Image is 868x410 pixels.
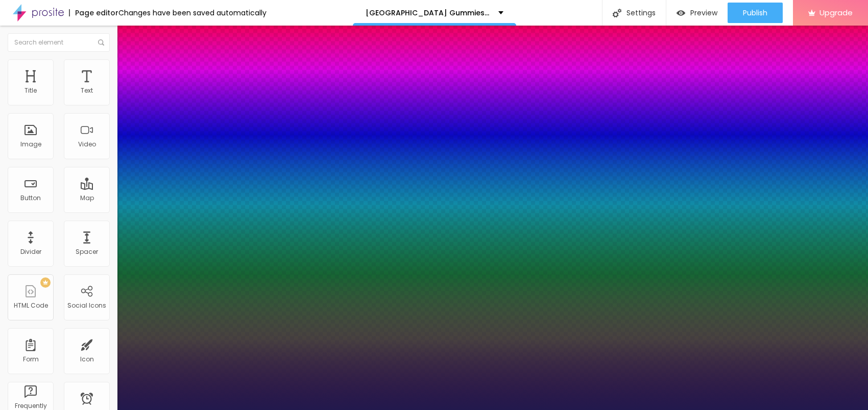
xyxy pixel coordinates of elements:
[78,141,96,148] div: Video
[819,8,853,17] span: Upgrade
[8,33,110,52] input: Search element
[98,39,104,46] img: Icone
[20,141,41,148] div: Image
[366,9,491,16] p: [GEOGRAPHIC_DATA] Gummies [GEOGRAPHIC_DATA]
[20,195,41,202] div: Button
[81,87,93,94] div: Text
[14,302,48,309] div: HTML Code
[690,9,717,17] span: Preview
[20,248,41,255] div: Divider
[25,87,37,94] div: Title
[728,3,783,23] button: Publish
[613,9,621,17] img: Icone
[118,9,267,16] div: Changes have been saved automatically
[743,9,767,17] span: Publish
[80,195,94,202] div: Map
[69,9,118,16] div: Page editor
[76,248,98,255] div: Spacer
[23,356,39,363] div: Form
[666,3,728,23] button: Preview
[677,9,685,17] img: view-1.svg
[80,356,94,363] div: Icon
[67,302,106,309] div: Social Icons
